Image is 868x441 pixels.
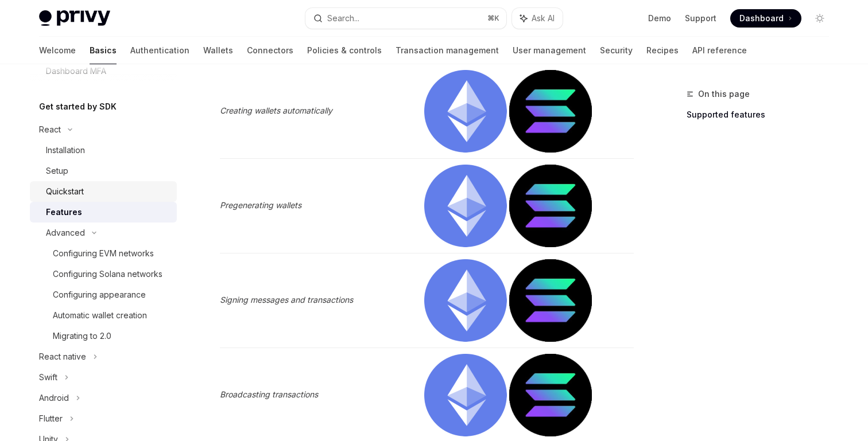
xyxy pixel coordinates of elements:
div: Automatic wallet creation [53,309,147,322]
button: Toggle dark mode [811,9,829,28]
a: Installation [30,140,177,161]
span: ⌘ K [487,14,499,23]
img: ethereum.png [424,354,507,436]
div: Setup [46,164,68,178]
a: Connectors [247,37,293,64]
div: React [39,123,61,136]
div: React native [39,350,86,364]
a: Transaction management [396,37,499,64]
div: Flutter [39,412,63,426]
img: ethereum.png [424,259,507,342]
span: Ask AI [532,13,555,24]
div: Configuring Solana networks [53,267,162,281]
a: Quickstart [30,181,177,202]
a: Configuring Solana networks [30,264,177,284]
a: API reference [692,37,747,64]
img: ethereum.png [424,165,507,247]
img: solana.png [509,165,592,247]
img: light logo [39,10,110,26]
div: Swift [39,370,57,384]
img: solana.png [509,70,592,153]
button: Ask AI [512,8,563,29]
img: solana.png [509,259,592,342]
div: Migrating to 2.0 [53,329,111,343]
img: ethereum.png [424,70,507,153]
em: Signing messages and transactions [220,295,353,305]
a: Policies & controls [307,37,382,64]
a: Automatic wallet creation [30,305,177,326]
a: User management [513,37,586,64]
div: Features [46,205,82,219]
div: Advanced [46,226,85,240]
a: Setup [30,161,177,181]
a: Configuring appearance [30,284,177,305]
a: Basics [90,37,117,64]
a: Dashboard [730,9,801,28]
div: Configuring appearance [53,288,146,302]
a: Configuring EVM networks [30,243,177,264]
em: Pregenerating wallets [220,200,301,210]
span: Dashboard [739,13,784,24]
a: Support [685,13,716,24]
a: Security [600,37,633,64]
em: Broadcasting transactions [220,389,318,399]
div: Configuring EVM networks [53,247,154,260]
span: On this page [698,87,750,101]
h5: Get started by SDK [39,100,117,114]
div: Search... [327,11,359,25]
a: Demo [648,13,671,24]
img: solana.png [509,354,592,436]
a: Welcome [39,37,76,64]
div: Quickstart [46,185,84,198]
div: Installation [46,143,85,157]
a: Wallets [203,37,233,64]
button: Search...⌘K [305,8,506,29]
em: Creating wallets automatically [220,106,332,115]
a: Authentication [130,37,189,64]
a: Recipes [646,37,679,64]
div: Android [39,391,69,405]
a: Migrating to 2.0 [30,326,177,346]
a: Supported features [687,106,838,124]
a: Features [30,202,177,223]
